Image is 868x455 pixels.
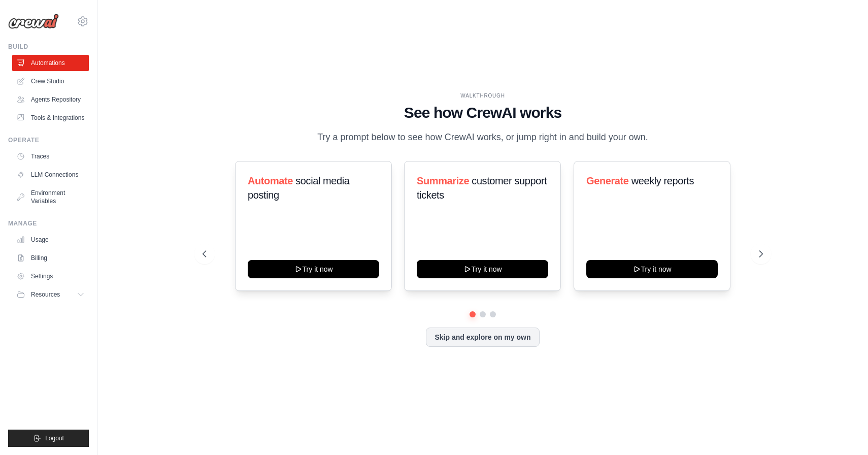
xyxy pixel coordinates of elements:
a: Automations [12,55,89,71]
a: Tools & Integrations [12,110,89,126]
button: Logout [8,430,89,447]
span: Logout [45,434,64,442]
p: Try a prompt below to see how CrewAI works, or jump right in and build your own. [312,130,653,145]
button: Try it now [248,260,379,278]
span: social media posting [248,175,350,201]
a: Usage [12,232,89,248]
button: Try it now [417,260,548,278]
a: Crew Studio [12,73,89,89]
span: Generate [586,175,629,186]
a: Environment Variables [12,185,89,209]
a: LLM Connections [12,167,89,183]
span: weekly reports [631,175,693,186]
span: Summarize [417,175,469,186]
span: customer support tickets [417,175,547,201]
div: Operate [8,136,89,144]
button: Try it now [586,260,718,278]
img: Logo [8,14,59,29]
a: Traces [12,148,89,165]
button: Skip and explore on my own [426,328,539,347]
a: Agents Repository [12,91,89,108]
button: Resources [12,286,89,303]
div: WALKTHROUGH [203,92,763,100]
div: Build [8,43,89,51]
a: Billing [12,250,89,266]
span: Automate [248,175,293,186]
h1: See how CrewAI works [203,104,763,122]
span: Resources [31,290,60,299]
div: Manage [8,219,89,227]
a: Settings [12,268,89,284]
